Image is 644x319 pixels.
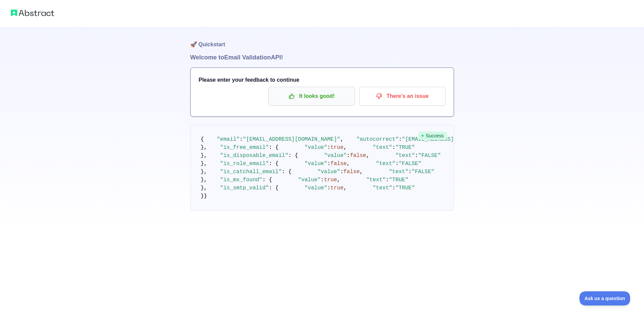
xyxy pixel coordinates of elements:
span: "is_smtp_valid" [220,185,269,191]
span: "text" [366,177,386,183]
span: "FALSE" [418,153,441,159]
span: : { [288,153,298,159]
span: : [392,185,396,191]
span: : [408,169,412,175]
span: "text" [373,144,392,151]
span: "text" [396,153,415,159]
span: : [386,177,389,183]
span: "email" [217,136,240,142]
span: "is_catchall_email" [220,169,282,175]
span: false [331,161,347,167]
span: { [201,136,204,142]
span: "TRUE" [396,144,415,151]
span: "FALSE" [399,161,421,167]
span: : [327,144,331,151]
span: true [331,185,343,191]
span: "value" [305,161,327,167]
span: : { [282,169,292,175]
span: "TRUE" [396,185,415,191]
span: : [415,153,418,159]
iframe: Toggle Customer Support [579,291,630,305]
span: , [347,161,350,167]
p: There's an issue [364,90,440,102]
h1: Welcome to Email Validation API! [190,53,454,62]
span: false [350,153,366,159]
span: : { [262,177,272,183]
span: "FALSE" [412,169,434,175]
span: : [347,153,350,159]
span: , [366,153,369,159]
span: "value" [305,185,327,191]
span: "is_disposable_email" [220,153,288,159]
h1: 🚀 Quickstart [190,27,454,53]
span: "is_free_email" [220,144,269,151]
span: true [324,177,337,183]
span: : [240,136,243,142]
span: , [343,144,347,151]
span: "[EMAIL_ADDRESS][DOMAIN_NAME]" [402,136,499,142]
span: "text" [373,185,392,191]
span: false [343,169,360,175]
span: true [331,144,343,151]
span: : { [269,161,279,167]
span: : { [269,185,279,191]
h3: Please enter your feedback to continue [199,76,446,84]
span: "text" [389,169,408,175]
span: "value" [317,169,340,175]
span: : [321,177,324,183]
span: , [340,136,343,142]
span: : [392,144,396,151]
span: : [396,161,399,167]
span: : [327,161,331,167]
span: "[EMAIL_ADDRESS][DOMAIN_NAME]" [243,136,340,142]
span: Success [419,132,447,140]
p: It looks good! [273,90,350,102]
img: Abstract logo [11,8,54,18]
span: , [337,177,340,183]
span: "TRUE" [389,177,408,183]
span: : { [269,144,279,151]
span: "value" [305,144,327,151]
span: : [327,185,331,191]
span: "autocorrect" [356,136,399,142]
span: "is_role_email" [220,161,269,167]
span: : [340,169,343,175]
button: It looks good! [268,87,355,106]
span: "is_mx_found" [220,177,262,183]
span: "text" [376,161,396,167]
span: , [343,185,347,191]
button: There's an issue [359,87,446,106]
span: "value" [298,177,321,183]
span: , [360,169,363,175]
span: : [399,136,402,142]
span: "value" [324,153,347,159]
